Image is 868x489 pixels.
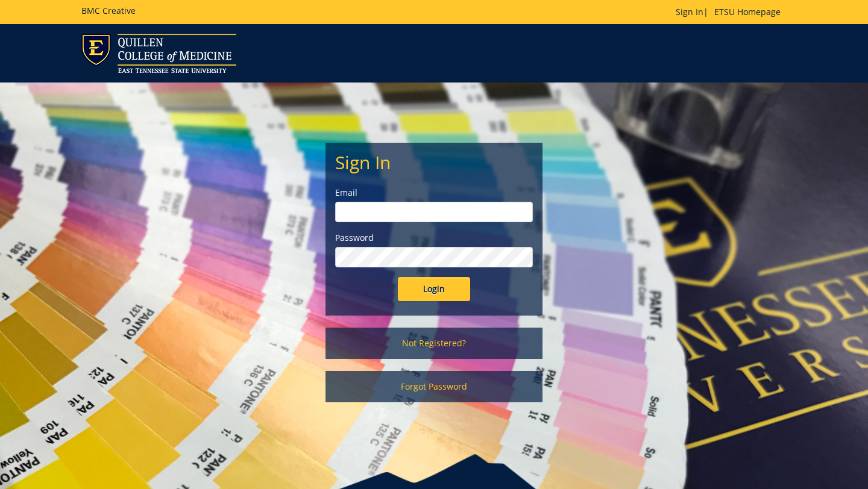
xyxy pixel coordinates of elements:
[81,34,236,73] img: ETSU logo
[335,187,533,199] label: Email
[676,6,703,17] a: Sign In
[325,328,542,359] a: Not Registered?
[81,6,136,15] h5: BMC Creative
[325,371,542,402] a: Forgot Password
[335,232,533,244] label: Password
[676,6,787,18] p: |
[398,277,470,301] input: Login
[708,6,787,17] a: ETSU Homepage
[335,152,533,172] h2: Sign In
